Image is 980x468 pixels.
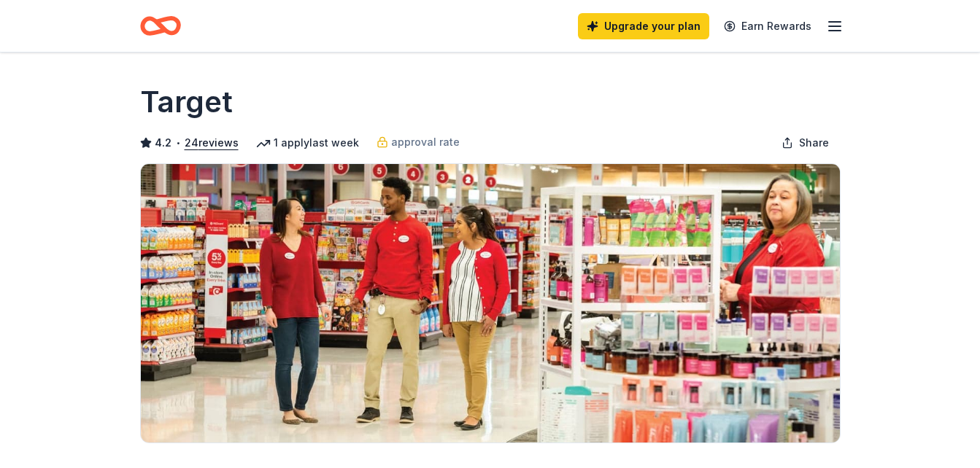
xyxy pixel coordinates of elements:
span: • [175,137,180,149]
button: 24reviews [185,134,239,152]
span: approval rate [391,133,460,151]
h1: Target [140,82,233,122]
span: 4.2 [155,134,171,152]
a: Upgrade your plan [578,13,709,39]
button: Share [770,128,841,157]
a: Earn Rewards [715,13,820,39]
div: 1 apply last week [256,134,359,152]
img: Image for Target [141,164,840,442]
span: Share [799,134,829,152]
a: approval rate [377,133,460,151]
a: Home [140,9,181,43]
